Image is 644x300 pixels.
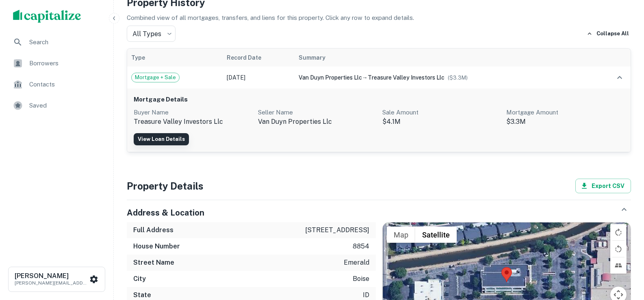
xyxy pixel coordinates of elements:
[15,273,88,279] h6: [PERSON_NAME]
[295,49,594,67] th: Summary
[127,207,204,219] h5: Address & Location
[223,67,295,88] td: [DATE]
[299,73,590,82] div: →
[344,258,369,268] p: emerald
[133,258,174,268] h6: Street Name
[8,267,105,292] button: [PERSON_NAME][PERSON_NAME][EMAIL_ADDRESS][DOMAIN_NAME]
[223,49,295,67] th: Record Date
[29,37,102,47] span: Search
[368,74,445,81] span: treasure valley investors llc
[305,225,369,235] p: [STREET_ADDRESS]
[134,117,252,127] p: treasure valley investors llc
[29,80,102,89] span: Contacts
[353,274,369,284] p: boise
[575,179,631,193] button: Export CSV
[7,96,107,115] a: Saved
[258,108,376,117] p: Seller Name
[7,32,107,52] a: Search
[127,49,223,67] th: Type
[29,101,102,110] span: Saved
[585,28,631,40] button: Collapse All
[15,279,88,287] p: [PERSON_NAME][EMAIL_ADDRESS][DOMAIN_NAME]
[127,179,204,193] h4: Property Details
[363,290,369,300] p: id
[7,54,107,73] a: Borrowers
[29,58,102,68] span: Borrowers
[134,108,252,117] p: Buyer Name
[506,117,624,127] p: $3.3M
[134,95,624,104] h6: Mortgage Details
[133,274,146,284] h6: City
[133,225,173,235] h6: Full Address
[382,108,500,117] p: Sale Amount
[382,117,500,127] p: $4.1M
[448,75,468,81] span: ($ 3.3M )
[610,224,627,240] button: Rotate map clockwise
[258,117,376,127] p: van duyn properties llc
[134,133,189,145] a: View Loan Details
[127,13,631,23] p: Combined view of all mortgages, transfers, and liens for this property. Click any row to expand d...
[387,227,415,243] button: Show street map
[13,10,81,23] img: capitalize-logo.png
[127,26,176,42] div: All Types
[132,73,179,82] span: Mortgage + Sale
[133,242,180,251] h6: House Number
[415,227,457,243] button: Show satellite imagery
[603,235,644,274] iframe: Chat Widget
[353,242,369,251] p: 8854
[613,71,627,84] button: expand row
[299,74,362,81] span: van duyn properties llc
[506,108,624,117] p: Mortgage Amount
[133,290,151,300] h6: State
[7,75,107,94] a: Contacts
